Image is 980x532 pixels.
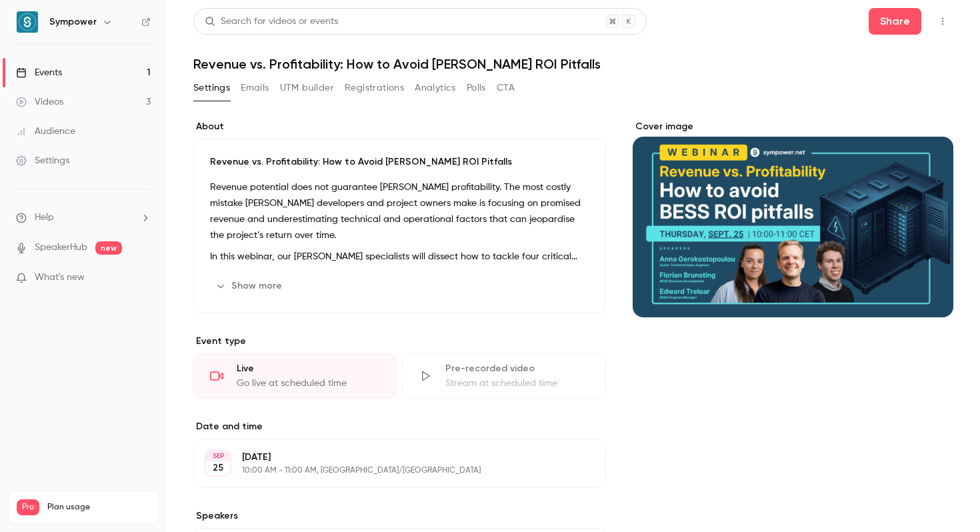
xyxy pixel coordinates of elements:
[17,499,39,515] span: Pro
[869,8,921,35] button: Share
[445,377,589,390] div: Stream at scheduled time
[345,77,404,99] button: Registrations
[445,362,589,375] div: Pre-recorded video
[210,155,589,169] p: Revenue vs. Profitability: How to Avoid [PERSON_NAME] ROI Pitfalls
[35,241,87,255] a: SpeakerHub
[205,15,338,29] div: Search for videos or events
[193,335,606,348] p: Event type
[497,77,515,99] button: CTA
[467,77,486,99] button: Polls
[633,120,953,317] section: Cover image
[16,125,75,138] div: Audience
[16,95,63,109] div: Videos
[242,451,535,464] p: [DATE]
[193,353,397,399] div: LiveGo live at scheduled time
[280,77,334,99] button: UTM builder
[210,275,290,297] button: Show more
[402,353,605,399] div: Pre-recorded videoStream at scheduled time
[210,179,589,243] p: Revenue potential does not guarantee [PERSON_NAME] profitability. The most costly mistake [PERSON...
[193,420,606,433] label: Date and time
[47,502,150,513] span: Plan usage
[35,211,54,225] span: Help
[95,241,122,255] span: new
[237,362,380,375] div: Live
[633,120,953,133] label: Cover image
[49,15,97,29] h6: Sympower
[213,461,223,475] p: 25
[206,451,230,461] div: SEP
[210,249,589,265] p: In this webinar, our [PERSON_NAME] specialists will dissect how to tackle four critical risks tha...
[17,11,38,33] img: Sympower
[193,56,953,72] h1: Revenue vs. Profitability: How to Avoid [PERSON_NAME] ROI Pitfalls
[193,509,606,523] label: Speakers
[16,154,69,167] div: Settings
[242,465,535,476] p: 10:00 AM - 11:00 AM, [GEOGRAPHIC_DATA]/[GEOGRAPHIC_DATA]
[193,77,230,99] button: Settings
[193,120,606,133] label: About
[241,77,269,99] button: Emails
[415,77,456,99] button: Analytics
[16,211,151,225] li: help-dropdown-opener
[237,377,380,390] div: Go live at scheduled time
[16,66,62,79] div: Events
[35,271,85,285] span: What's new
